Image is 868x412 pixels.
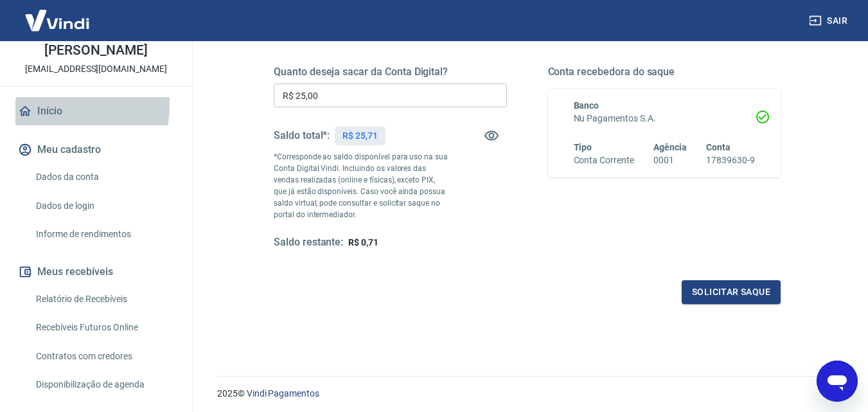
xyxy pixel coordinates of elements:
[31,193,177,219] a: Dados de login
[653,154,687,167] h6: 0001
[31,286,177,312] a: Relatório de Recebíveis
[31,372,177,398] a: Disponibilização de agenda
[274,66,507,78] h5: Quanto deseja sacar da Conta Digital?
[817,361,858,402] iframe: Botão para abrir a janela de mensagens, conversa em andamento
[653,142,687,152] span: Agência
[31,221,177,247] a: Informe de rendimentos
[44,44,147,57] p: [PERSON_NAME]
[15,136,177,164] button: Meu cadastro
[348,237,378,247] span: R$ 0,71
[25,62,167,76] p: [EMAIL_ADDRESS][DOMAIN_NAME]
[706,154,755,167] h6: 17839630-9
[15,1,99,40] img: Vindi
[217,387,837,400] p: 2025 ©
[31,314,177,341] a: Recebíveis Futuros Online
[342,129,378,143] p: R$ 25,71
[31,343,177,370] a: Contratos com credores
[574,142,592,152] span: Tipo
[806,9,853,33] button: Sair
[247,388,319,399] a: Vindi Pagamentos
[274,151,448,220] p: *Corresponde ao saldo disponível para uso na sua Conta Digital Vindi. Incluindo os valores das ve...
[706,142,731,152] span: Conta
[682,280,781,304] button: Solicitar saque
[15,258,177,286] button: Meus recebíveis
[574,154,634,167] h6: Conta Corrente
[31,164,177,190] a: Dados da conta
[274,129,330,142] h5: Saldo total*:
[548,66,781,78] h5: Conta recebedora do saque
[15,97,177,125] a: Início
[274,236,343,249] h5: Saldo restante:
[574,100,599,111] span: Banco
[574,112,756,125] h6: Nu Pagamentos S.A.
